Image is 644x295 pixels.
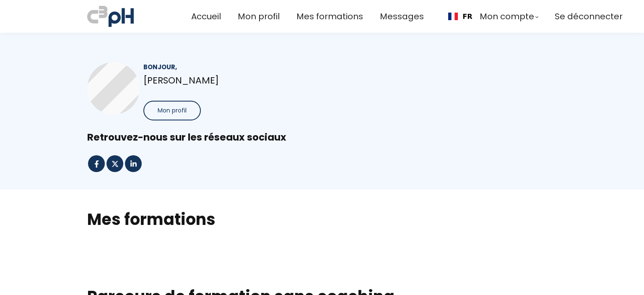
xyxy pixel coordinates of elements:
span: Mon compte [480,10,534,23]
a: FR [448,13,473,21]
img: a70bc7685e0efc0bd0b04b3506828469.jpeg [87,4,134,29]
a: Mes formations [296,10,363,23]
h2: Mes formations [87,209,557,230]
a: Accueil [191,10,221,23]
button: Mon profil [143,101,201,120]
div: Language Switcher [441,7,479,26]
span: Mon profil [158,106,187,115]
p: [PERSON_NAME] [143,73,308,88]
div: Bonjour, [143,62,308,72]
a: Se déconnecter [555,10,623,23]
div: Language selected: Français [441,7,479,26]
a: Mon profil [238,10,280,23]
div: Retrouvez-nous sur les réseaux sociaux [87,131,557,144]
img: Français flag [448,13,458,20]
a: Messages [380,10,424,23]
